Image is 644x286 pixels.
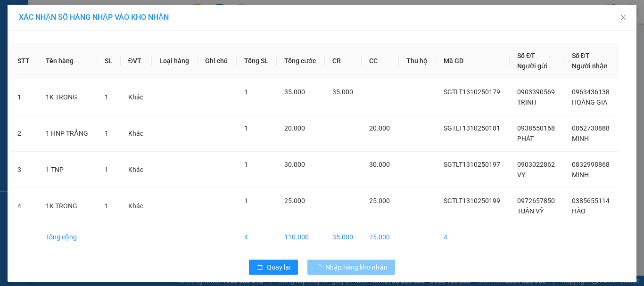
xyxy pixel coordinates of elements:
[315,264,325,270] span: loading
[121,152,152,188] td: Khác
[436,224,510,250] td: 4
[121,115,152,152] td: Khác
[362,224,398,250] td: 75.000
[444,161,500,168] span: SGTLT1310250197
[325,262,388,272] span: Nhập hàng kho nhận
[121,188,152,224] td: Khác
[284,161,305,168] span: 30.000
[572,98,607,106] span: HOÀNG GIA
[444,197,500,204] span: SGTLT1310250199
[244,197,248,204] span: 1
[369,161,390,168] span: 30.000
[38,43,98,79] th: Tên hàng
[19,13,169,22] span: XÁC NHẬN SỐ HÀNG NHẬP VÀO KHO NHẬN
[369,197,390,204] span: 25.000
[369,124,390,132] span: 20.000
[332,88,353,96] span: 35.000
[284,124,305,132] span: 20.000
[307,260,395,275] button: Nhập hàng kho nhận
[97,43,120,79] th: SL
[10,188,38,224] td: 4
[198,43,236,79] th: Ghi chú
[277,224,325,250] td: 110.000
[325,43,362,79] th: CR
[517,124,555,132] span: 0938550168
[572,207,586,215] span: HÀO
[38,188,98,224] td: 1K TRONG
[105,166,108,173] span: 1
[121,43,152,79] th: ĐVT
[244,124,248,132] span: 1
[610,5,636,31] button: Close
[121,79,152,115] td: Khác
[572,197,610,204] span: 0385655114
[152,43,198,79] th: Loại hàng
[244,161,248,168] span: 1
[517,197,555,204] span: 0972657850
[572,62,608,70] span: Người nhận
[277,43,325,79] th: Tổng cước
[105,130,108,137] span: 1
[572,171,589,179] span: MINH
[517,171,525,179] span: VY
[572,124,610,132] span: 0852730888
[10,115,38,152] td: 2
[38,115,98,152] td: 1 HNP TRẮNG
[105,93,108,101] span: 1
[10,152,38,188] td: 3
[325,224,362,250] td: 35.000
[572,161,610,168] span: 0832998868
[284,197,305,204] span: 25.000
[362,43,398,79] th: CC
[244,88,248,96] span: 1
[284,88,305,96] span: 35.000
[517,62,547,70] span: Người gửi
[436,43,510,79] th: Mã GD
[105,202,108,210] span: 1
[249,260,298,275] button: rollbackQuay lại
[517,135,534,142] span: PHÁT
[517,88,555,96] span: 0903390569
[517,207,544,215] span: TUẤN VỸ
[38,224,98,250] td: Tổng cộng
[256,264,263,271] span: rollback
[444,88,500,96] span: SGTLT1310250179
[444,124,500,132] span: SGTLT1310250181
[10,79,38,115] td: 1
[10,43,38,79] th: STT
[399,43,436,79] th: Thu hộ
[517,98,537,106] span: TRINH
[517,52,535,59] span: Số ĐT
[619,14,627,21] span: close
[572,52,590,59] span: Số ĐT
[572,135,589,142] span: MINH
[237,43,277,79] th: Tổng SL
[237,224,277,250] td: 4
[267,262,290,272] span: Quay lại
[517,161,555,168] span: 0903022862
[572,88,610,96] span: 0963436138
[38,152,98,188] td: 1 TNP
[38,79,98,115] td: 1K TRONG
